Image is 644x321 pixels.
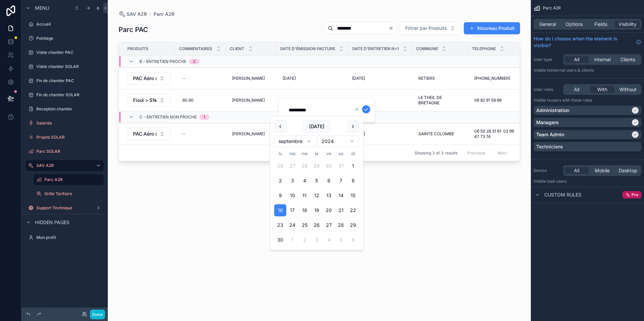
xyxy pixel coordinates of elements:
[286,175,298,187] button: mardi 3 septembre 2024
[543,5,561,11] span: Parc A2R
[298,204,311,216] button: mercredi 18 septembre 2024
[232,131,265,137] span: [PERSON_NAME]
[335,189,347,202] button: samedi 14 septembre 2024
[298,150,311,157] th: mercredi
[464,22,520,34] a: Nouveau Produit
[534,87,560,92] label: User roles
[534,179,641,184] p: Visible to
[574,167,579,174] span: All
[26,19,104,30] a: Accueil
[26,47,104,58] a: Visite chantier PAC
[335,160,347,172] button: samedi 31 août 2024
[298,175,311,187] button: mercredi 4 septembre 2024
[286,234,298,246] button: mardi 1 octobre 2024
[36,120,102,126] label: Salariés
[352,76,365,81] span: [DATE]
[534,168,560,173] label: Device
[26,160,104,171] a: SAV A2R
[36,92,102,98] label: Fin de chantier SOLAR
[26,232,104,243] a: Mon profil
[35,219,69,226] span: Hidden pages
[539,21,556,28] span: General
[230,46,244,51] span: Client
[36,205,93,211] label: Support Technique
[36,36,102,41] label: Pointage
[311,234,323,246] button: jeudi 3 octobre 2024
[619,86,637,93] span: Without
[127,72,170,85] button: Select Button
[618,21,637,28] span: Visibility
[90,310,105,319] button: Done
[323,234,335,246] button: vendredi 4 octobre 2024
[127,11,147,17] span: SAV A2R
[36,50,102,55] label: Visite chantier PAC
[139,59,186,64] span: b - entretien proche
[323,160,335,172] button: vendredi 30 août 2024
[119,11,147,17] a: SAV A2R
[36,149,102,154] label: Parc SOLAR
[36,106,102,112] label: Reception chantier
[26,75,104,86] a: Fin de chantier PAC
[139,114,197,120] span: c - entretien non proche
[620,56,635,63] span: Clients
[127,46,148,51] span: Produits
[286,219,298,231] button: mardi 24 septembre 2024
[416,46,438,51] span: Commune
[347,175,359,187] button: dimanche 8 septembre 2024
[311,219,323,231] button: jeudi 26 septembre 2024
[36,135,102,140] label: Projets SOLAR
[311,160,323,172] button: jeudi 29 août 2024
[536,131,564,138] p: Team Admin
[311,204,323,216] button: jeudi 19 septembre 2024
[26,132,104,143] a: Projets SOLAR
[418,76,435,81] span: RETIERS
[335,204,347,216] button: samedi 21 septembre 2024
[286,150,298,157] th: mardi
[298,219,311,231] button: mercredi 25 septembre 2024
[179,46,212,51] span: Commentaires
[36,78,102,83] label: Fin de chantier PAC
[347,234,359,246] button: dimanche 6 octobre 2024
[182,131,186,137] div: --
[274,219,286,231] button: lundi 23 septembre 2024
[347,150,359,157] th: dimanche
[36,64,102,69] label: Visite chantier SOLAR
[274,204,286,216] button: lundi 16 septembre 2024, selected
[405,25,447,32] span: Filtrer par Produits
[154,11,174,17] a: Parc A2R
[182,76,186,81] div: --
[127,94,170,107] button: Select Button
[36,235,102,240] label: Mon profil
[323,219,335,231] button: vendredi 27 septembre 2024
[232,98,265,103] span: [PERSON_NAME]
[335,150,347,157] th: samedi
[347,219,359,231] button: dimanche 29 septembre 2024
[594,56,611,63] span: Internal
[311,175,323,187] button: jeudi 5 septembre 2024
[280,46,335,51] span: Date d'émission facture
[26,61,104,72] a: Visite chantier SOLAR
[44,177,100,182] label: Parc A2R
[534,68,641,73] p: Visible to
[544,191,581,198] span: Custom rules
[274,150,286,157] th: lundi
[283,76,296,81] span: [DATE]
[203,114,205,120] div: 1
[119,25,148,34] h1: Parc PAC
[35,5,49,11] span: Menu
[323,150,335,157] th: vendredi
[347,204,359,216] button: dimanche 22 septembre 2024
[26,118,104,129] a: Salariés
[347,189,359,202] button: dimanche 15 septembre 2024
[574,56,579,63] span: All
[388,26,396,31] button: Clear
[133,131,157,137] span: PAC Aéro ou Géo
[298,234,311,246] button: mercredi 2 octobre 2024
[303,120,330,133] button: [DATE]
[323,189,335,202] button: vendredi 13 septembre 2024
[574,86,579,93] span: All
[323,204,335,216] button: vendredi 20 septembre 2024
[274,150,359,246] table: septembre 2024
[551,98,592,103] span: Users with these roles
[232,76,265,81] span: [PERSON_NAME]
